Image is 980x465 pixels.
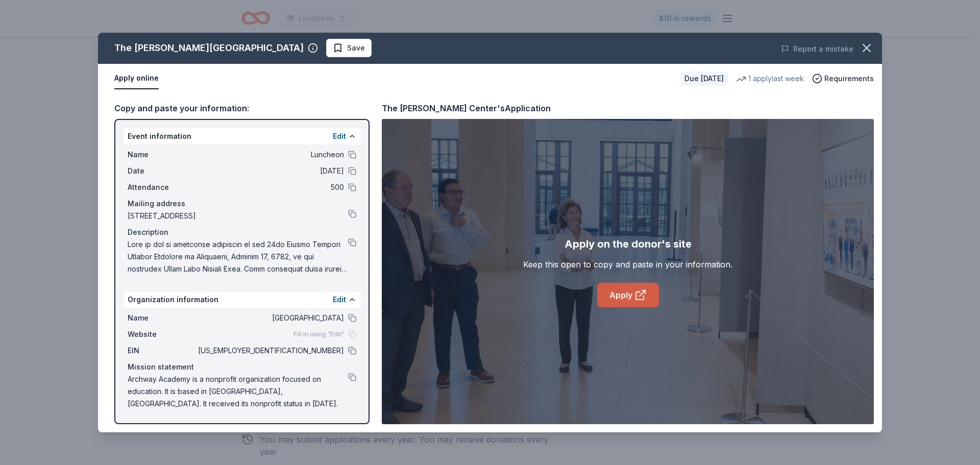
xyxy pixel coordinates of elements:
[196,312,344,324] span: [GEOGRAPHIC_DATA]
[680,71,728,86] div: Due [DATE]
[196,345,344,357] span: [US_EMPLOYER_IDENTIFICATION_NUMBER]
[128,373,348,410] span: Archway Academy is a nonprofit organization focused on education. It is based in [GEOGRAPHIC_DATA...
[128,210,348,222] span: [STREET_ADDRESS]
[114,40,304,56] div: The [PERSON_NAME][GEOGRAPHIC_DATA]
[128,165,196,177] span: Date
[128,226,356,238] div: Description
[326,39,372,57] button: Save
[114,102,370,115] div: Copy and paste your information:
[347,42,365,54] span: Save
[124,128,360,144] div: Event information
[824,72,874,85] span: Requirements
[781,43,853,55] button: Report a mistake
[196,149,344,161] span: Luncheon
[128,312,196,324] span: Name
[736,72,804,85] div: 1 apply last week
[128,181,196,193] span: Attendance
[114,68,159,89] button: Apply online
[293,330,344,338] span: Fill in using "Edit"
[382,102,551,115] div: The [PERSON_NAME] Center's Application
[333,130,346,142] button: Edit
[812,72,874,85] button: Requirements
[565,236,692,252] div: Apply on the donor's site
[124,291,360,308] div: Organization information
[128,198,356,210] div: Mailing address
[196,165,344,177] span: [DATE]
[333,293,346,306] button: Edit
[128,361,356,373] div: Mission statement
[196,181,344,193] span: 500
[128,328,196,340] span: Website
[128,238,348,275] span: Lore ip dol si ametconse adipiscin el sed 24do Eiusmo Tempori Utlabor Etdolore ma Aliquaeni, Admi...
[597,283,659,307] a: Apply
[523,258,732,271] div: Keep this open to copy and paste in your information.
[128,345,196,357] span: EIN
[128,149,196,161] span: Name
